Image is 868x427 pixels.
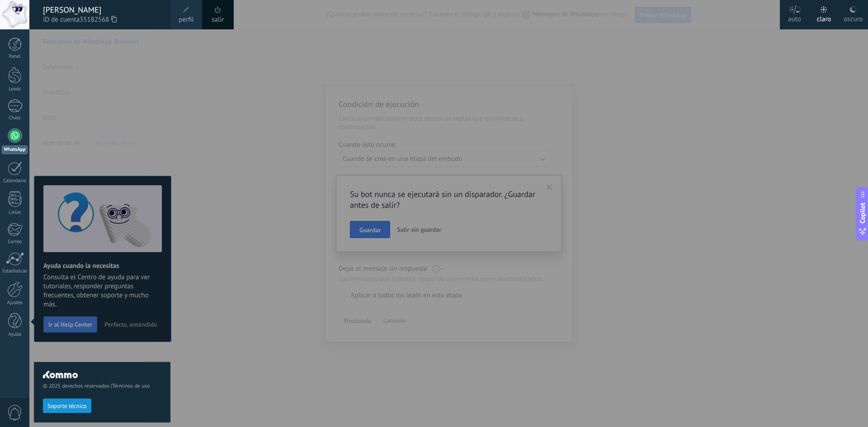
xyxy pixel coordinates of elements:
div: Panel [2,54,28,60]
div: Estadísticas [2,268,28,274]
div: Chats [2,115,28,121]
div: claro [817,6,831,29]
span: Copilot [858,202,867,223]
div: oscuro [844,6,863,29]
span: © 2025 derechos reservados | [43,383,161,389]
div: Leads [2,86,28,92]
span: 35182568 [80,15,117,25]
div: Ajustes [2,300,28,306]
div: WhatsApp [2,145,28,154]
a: Términos de uso [112,383,150,389]
div: [PERSON_NAME] [43,5,161,15]
a: Soporte técnico [43,402,91,409]
a: salir [212,15,224,25]
div: auto [788,6,801,29]
div: Calendario [2,178,28,184]
div: Ayuda [2,332,28,338]
span: ID de cuenta [43,15,161,25]
button: Soporte técnico [43,399,91,413]
div: Listas [2,210,28,216]
span: perfil [179,15,193,25]
span: Soporte técnico [47,403,87,409]
div: Correo [2,239,28,245]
